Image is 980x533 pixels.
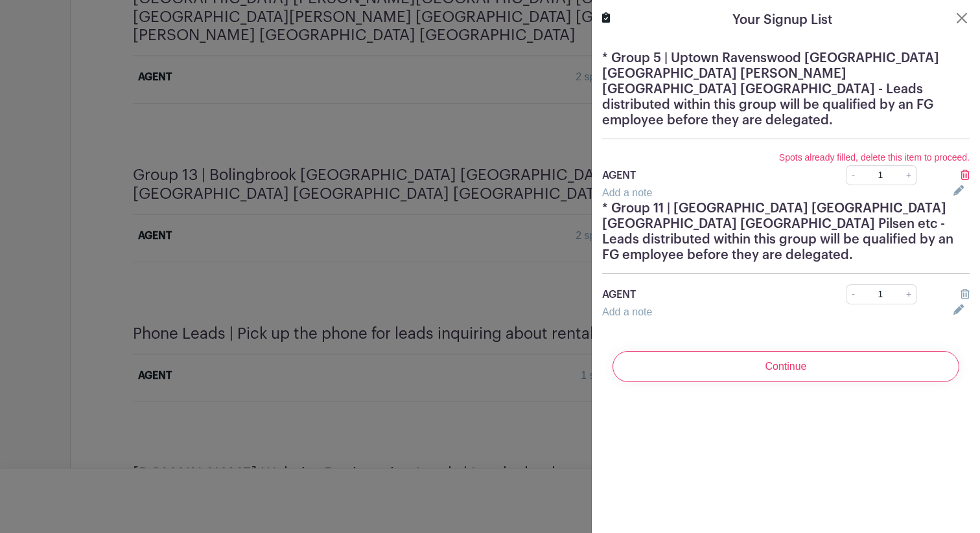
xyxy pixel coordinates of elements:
p: AGENT [602,168,810,183]
a: + [901,284,917,304]
a: + [901,165,917,185]
small: Spots already filled, delete this item to proceed. [779,152,970,163]
a: - [846,165,860,185]
input: Continue [612,351,959,382]
h5: Your Signup List [732,10,832,30]
button: Close [954,10,970,26]
p: AGENT [602,287,810,302]
a: Add a note [602,187,652,198]
h5: * Group 5 | Uptown Ravenswood [GEOGRAPHIC_DATA] [GEOGRAPHIC_DATA] [PERSON_NAME][GEOGRAPHIC_DATA] ... [602,51,970,128]
a: Add a note [602,306,652,317]
h5: * Group 11 | [GEOGRAPHIC_DATA] [GEOGRAPHIC_DATA] [GEOGRAPHIC_DATA] [GEOGRAPHIC_DATA] Pilsen etc -... [602,201,970,263]
a: - [846,284,860,304]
